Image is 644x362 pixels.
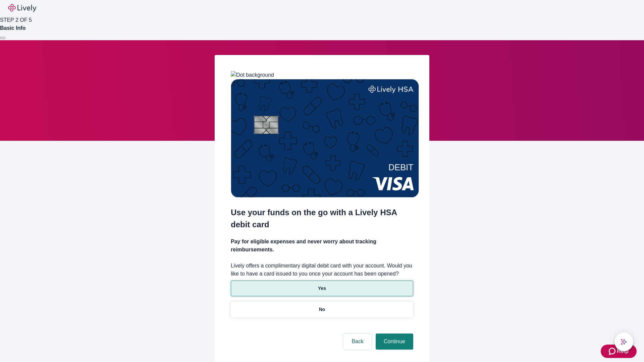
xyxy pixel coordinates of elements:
[376,334,413,350] button: Continue
[319,306,325,313] p: No
[231,302,413,317] button: No
[231,238,413,254] h4: Pay for eligible expenses and never worry about tracking reimbursements.
[231,79,419,197] img: Debit card
[318,285,326,292] p: Yes
[231,262,413,278] label: Lively offers a complimentary digital debit card with your account. Would you like to have a card...
[621,339,627,345] svg: Lively AI Assistant
[231,206,413,231] h2: Use your funds on the go with a Lively HSA debit card
[609,347,617,355] svg: Zendesk support icon
[601,345,637,358] button: Zendesk support iconHelp
[617,347,629,355] span: Help
[8,4,36,12] img: Lively
[231,281,413,296] button: Yes
[614,333,633,351] button: chat
[231,71,274,79] img: Dot background
[343,334,372,350] button: Back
